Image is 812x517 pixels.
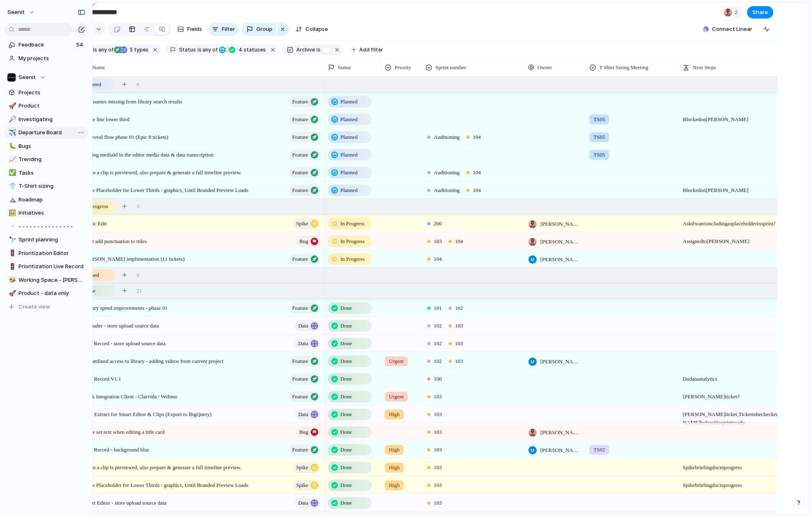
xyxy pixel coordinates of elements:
span: Product - data only [19,289,85,297]
button: Share [747,6,773,19]
span: Feature [292,302,308,314]
button: ✈️ [7,129,16,137]
span: Owner [537,63,552,72]
button: Data [295,338,320,349]
span: any of [97,46,113,54]
span: Done [340,446,352,454]
div: 🚀 [9,289,14,298]
span: Seenit [19,73,36,82]
span: 102 [434,357,442,365]
span: 102 [434,339,442,348]
button: Feature [289,167,320,178]
div: 🖼️ [9,208,14,218]
span: Smart Editor - store upload source data [83,498,167,507]
span: Create view [19,303,50,311]
span: My projects [19,54,85,63]
span: types [127,46,149,54]
span: In Progress [340,255,365,263]
button: 🚦 [7,262,16,271]
span: 101 [434,304,442,312]
a: ⛰️Roadmap [4,194,88,206]
span: 103 [434,410,442,419]
span: Spike [296,218,308,229]
div: 📈 [9,155,14,164]
button: is [315,45,322,54]
span: Feature [292,391,308,402]
span: 54 [76,41,85,49]
span: Show Placeholder for Lower Thirds / graphics, Until Branded Preview Loads [83,185,248,194]
span: Feature [292,444,308,456]
span: 103 [455,357,463,365]
span: TS05 [593,151,605,159]
span: Done [340,463,352,472]
button: Group [242,23,277,36]
span: 200 [434,220,442,228]
span: Spike [296,462,308,473]
span: Investigating [19,115,85,124]
span: TS05 [593,133,605,141]
span: Done [340,481,352,489]
div: 📈Trending [4,153,88,166]
button: Spike [293,218,320,229]
a: 🚀Product - data only [4,287,88,299]
span: 104 [434,255,442,263]
span: Priority [395,63,411,72]
span: - - - - - - - - - - - - - - - [19,222,85,231]
span: Done [340,428,352,436]
span: [PERSON_NAME] [540,428,582,437]
span: Filter [222,25,235,33]
span: TS05 [593,115,605,124]
div: 👕 [9,182,14,191]
span: 103 [434,481,442,489]
div: 🐝 [9,275,14,285]
span: Data [298,338,308,349]
span: When a clip is previewed, also prepare & generate a full timeline preview. [83,462,242,472]
span: [PERSON_NAME] [540,238,582,246]
span: Feature [292,114,308,125]
div: ✈️ [9,128,14,138]
span: Library speed improvements - phase 01 [83,303,168,312]
span: Name [92,63,105,72]
div: 🔎Investigating [4,113,88,126]
div: 🚀 [9,101,14,111]
button: isany of [196,45,219,54]
span: TS02 [593,446,605,454]
span: Spike [296,480,308,491]
span: Bug [299,426,308,438]
button: Data [295,498,320,508]
button: Feature [289,356,320,367]
span: Live Record - background blur [83,444,149,454]
div: ✅ [9,168,14,178]
div: 🐛Bugs [4,140,88,152]
span: Sprint planning [19,236,85,244]
span: Done [340,322,352,330]
span: Add filter [359,46,383,54]
span: 103 [434,446,442,454]
span: High [389,410,400,419]
a: 🚦Prioritization Live Record [4,260,88,273]
div: ▫️- - - - - - - - - - - - - - - [4,220,88,233]
a: 🚀Product [4,100,88,112]
span: Done [340,499,352,507]
span: 103 [434,393,442,401]
span: Feature [292,253,308,265]
span: In Progress [340,237,365,246]
span: Data [298,320,308,332]
span: Planned [340,98,358,106]
button: 🚀 [7,102,16,110]
span: 103 [434,237,442,246]
span: Show set text when editing a title card [83,427,165,436]
span: Status [179,46,196,54]
span: Projects [19,89,85,97]
span: 100 [434,375,442,383]
span: Tasks [19,169,85,177]
span: Feature [292,356,308,367]
span: 102 [455,304,463,312]
button: ✅ [7,169,16,177]
span: Prioritization Editor [19,249,85,257]
div: 🖼️Initiatives [4,207,88,219]
button: Connect Linear [700,23,756,35]
span: Done [340,357,352,365]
